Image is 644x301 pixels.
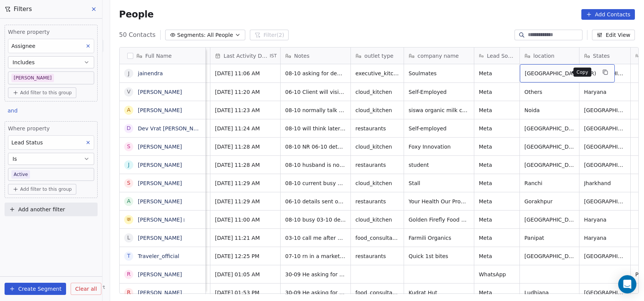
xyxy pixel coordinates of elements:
span: 08-10 husband is not at home rn 06-10 details sent on [GEOGRAPHIC_DATA] [285,161,346,169]
div: a [127,197,131,205]
span: [DATE] 11:20 AM [215,88,276,96]
span: [DATE] 01:53 PM [215,289,276,296]
span: [GEOGRAPHIC_DATA] [584,125,626,132]
span: 06-10 details sent on [GEOGRAPHIC_DATA] [285,198,346,205]
span: 08-10 asking for demo in [GEOGRAPHIC_DATA], will tell later for virtual demo 07-10 details sent o... [285,70,346,77]
span: States [593,52,610,60]
span: [DATE] 11:23 AM [215,106,276,114]
span: Meta [479,198,515,205]
span: Lead Source [487,52,515,60]
a: [PERSON_NAME] [138,271,182,277]
span: Meta [479,216,515,223]
span: Meta [479,161,515,169]
a: [PERSON_NAME] [138,89,182,95]
span: restaurants [355,252,399,260]
span: restaurants [355,198,399,205]
span: People [119,9,154,20]
span: [GEOGRAPHIC_DATA] [524,125,575,132]
span: Panipat [524,234,575,242]
div: outlet type [351,48,404,64]
span: [DATE] 11:06 AM [215,70,276,77]
div: L [127,234,130,242]
span: company name [418,52,459,60]
span: Meta [479,70,515,77]
span: food_consultants [355,234,399,242]
a: [PERSON_NAME] [138,198,182,204]
span: 50 Contacts [119,30,156,40]
span: [DATE] 11:28 AM [215,143,276,150]
span: restaurants [355,125,399,132]
a: Help & Support [62,284,105,290]
span: [GEOGRAPHIC_DATA] [584,289,626,296]
span: siswa organic milk cafe [409,106,469,114]
span: [DATE] 11:24 AM [215,125,276,132]
span: [GEOGRAPHIC_DATA] [524,161,575,169]
span: Others [524,88,575,96]
button: Edit View [592,30,635,40]
span: Meta [479,88,515,96]
span: cloud_kitchen [355,216,399,223]
span: Farmili Organics [409,234,469,242]
span: Jharkhand [584,179,626,187]
a: Dev Vrat [PERSON_NAME] [138,125,207,131]
a: [PERSON_NAME] [138,107,182,113]
span: IST [270,53,277,59]
span: Meta [479,179,515,187]
div: company name [404,48,474,64]
span: executive_kitchens [355,70,399,77]
span: cloud_kitchen [355,106,399,114]
span: Noida [524,106,575,114]
span: [DATE] 12:25 PM [215,252,276,260]
span: [GEOGRAPHIC_DATA] [524,216,575,223]
span: 07-10 rn in a market so not properly audible 03-10 NR [285,252,346,260]
div: States [579,48,630,64]
span: Haryana [584,88,626,96]
span: food_consultants [355,289,399,296]
span: Kudrat Hut [409,289,469,296]
div: J [128,161,129,169]
span: Foxy Innovation [409,143,469,150]
span: Stall [409,179,469,187]
div: Last Activity DateIST [210,48,280,64]
span: Ludhiana [524,289,575,296]
span: Self-employed [409,125,469,132]
span: [DATE] 11:28 AM [215,161,276,169]
div: location [520,48,579,64]
span: [GEOGRAPHIC_DATA] [584,143,626,150]
span: Self-Employed [409,88,469,96]
span: 08-10 busy 03-10 details sent on whtsap, will tell later [285,216,346,223]
span: [DATE] 11:00 AM [215,216,276,223]
span: 30-09 He asking for sponser and will connect on a whtsap VC 6pm 29-09 he is looking fo his friend [285,289,346,296]
div: v [127,88,131,96]
span: 08-10 normally talk for relation building, current location of our head office sent 06-10 WA sent... [285,106,346,114]
div: A [127,106,131,114]
a: Traveler_official [138,253,179,259]
span: Meta [479,234,515,242]
span: student [409,161,469,169]
span: 08-10 NR 06-10 details sent on whatsapp [285,143,346,150]
div: grid [120,64,206,294]
span: Meta [479,289,515,296]
a: [PERSON_NAME] [138,180,182,186]
span: [GEOGRAPHIC_DATA](NCR) [525,70,596,77]
span: [DATE] 11:29 AM [215,198,276,205]
span: Segments: [177,31,206,39]
span: [GEOGRAPHIC_DATA] [584,70,626,77]
span: 06-10 Client will visit for onsite demo, will tell later [285,88,346,96]
div: Notes [281,48,350,64]
a: jainendra [138,70,163,76]
span: [DATE] 11:29 AM [215,179,276,187]
div: Full Name [120,48,205,64]
span: Last Activity Date [224,52,268,60]
a: [PERSON_NAME] [138,144,182,150]
a: [PERSON_NAME] [138,162,182,168]
a: [PERSON_NAME] [138,290,182,296]
span: [GEOGRAPHIC_DATA] [584,252,626,260]
span: Haryana [584,216,626,223]
span: [GEOGRAPHIC_DATA] [584,161,626,169]
div: j [128,70,129,78]
div: D [126,124,131,132]
span: 03-10 call me after 4pm [285,234,346,242]
span: [GEOGRAPHIC_DATA](NCR) [524,143,575,150]
span: cloud_kitchen [355,179,399,187]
